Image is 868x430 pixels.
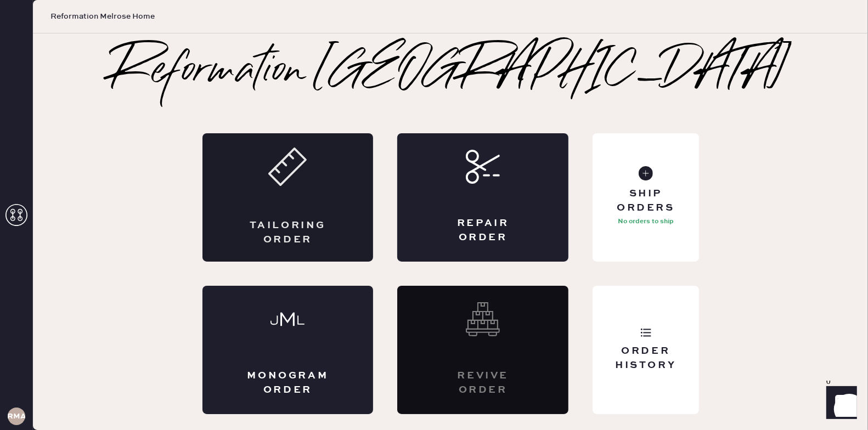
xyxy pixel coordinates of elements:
div: Interested? Contact us at care@hemster.co [397,286,568,414]
div: Monogram Order [246,369,330,397]
h3: RMA [8,412,25,420]
span: Reformation Melrose Home [50,11,155,22]
div: Order History [601,344,690,372]
div: Tailoring Order [246,219,330,246]
div: Revive order [441,369,525,397]
p: No orders to ship [618,215,674,228]
div: Repair Order [441,217,525,244]
h2: Reformation [GEOGRAPHIC_DATA] [111,50,790,94]
iframe: Front Chat [816,381,863,428]
div: Ship Orders [601,187,690,214]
